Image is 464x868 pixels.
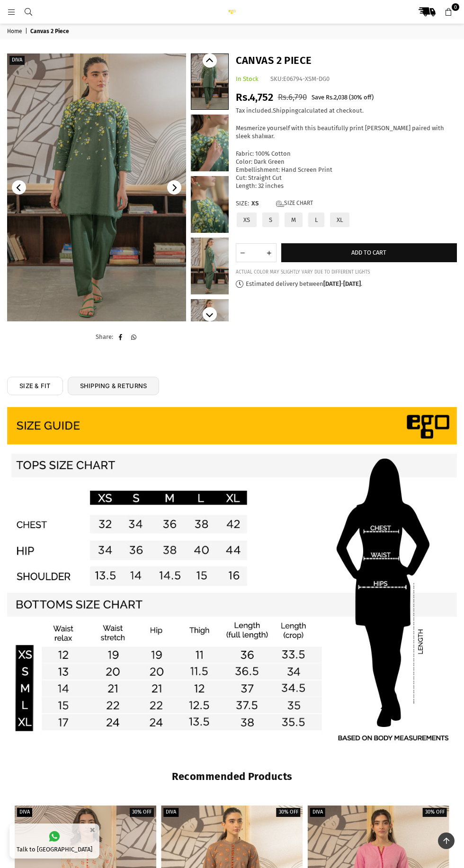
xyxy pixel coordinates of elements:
[323,280,341,287] time: [DATE]
[7,377,63,395] a: SIZE & FIT
[223,9,241,14] img: Ego
[236,212,258,228] label: XS
[236,280,457,288] p: Estimated delivery between - .
[270,75,330,83] div: SKU:
[283,75,330,82] span: E06794-XSM-DG0
[278,92,307,102] span: Rs.6,790
[310,808,325,817] label: Diva
[3,8,20,15] a: Menu
[236,91,273,104] span: Rs.4,752
[251,200,270,208] span: XS
[351,249,386,256] span: Add to cart
[167,180,181,195] button: Next
[203,53,217,68] button: Previous
[87,822,98,838] button: ×
[236,269,457,275] div: ACTUAL COLOR MAY SLIGHTLY VARY DUE TO DIFFERENT LIGHTS
[423,808,447,817] label: 30% off
[17,808,32,817] label: Diva
[30,28,71,35] span: Canvas 2 Piece
[236,107,457,115] div: Tax included. calculated at checkout.
[9,56,25,65] label: Diva
[163,808,178,817] label: Diva
[7,28,24,35] a: Home
[20,8,37,15] a: Search
[236,150,457,190] p: Fabric: 100% Cotton Color: Dark Green Embellishment: Hand Screen Print Cut: Straight Cut Length: ...
[284,212,303,228] label: M
[12,180,26,195] button: Previous
[261,212,280,228] label: S
[326,94,348,101] span: Rs.2,038
[14,770,450,784] h2: Recommended Products
[329,212,350,228] label: XL
[277,808,301,817] label: 30% off
[236,243,277,262] quantity-input: Quantity
[276,200,313,208] a: Size Chart
[281,243,457,262] button: Add to cart
[203,307,217,321] button: Next
[440,3,457,20] a: 0
[236,53,457,68] h1: Canvas 2 Piece
[7,53,186,321] img: Canvas 2 Piece
[312,94,324,101] span: Save
[236,75,259,82] span: In Stock
[351,94,357,101] span: 30
[236,200,457,208] label: Size:
[307,212,325,228] label: L
[9,824,99,859] a: Talk to [GEOGRAPHIC_DATA]
[236,124,457,141] p: Mesmerize yourself with this beautifully print [PERSON_NAME] paired with sleek shalwar.
[343,280,361,287] time: [DATE]
[273,107,298,115] a: Shipping
[452,3,459,11] span: 0
[130,808,154,817] label: 30% off
[96,333,113,340] span: Share:
[25,28,29,35] span: |
[68,377,160,395] a: SHIPPING & RETURNS
[349,94,374,101] span: ( % off)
